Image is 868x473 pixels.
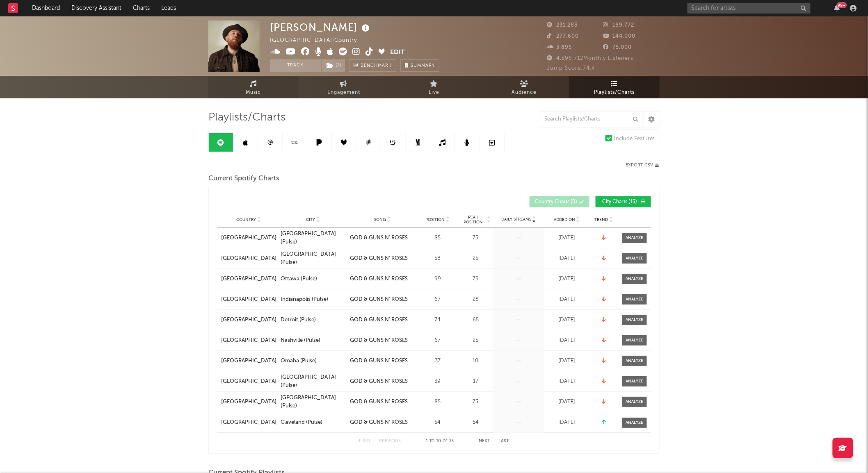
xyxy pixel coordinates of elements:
[321,59,345,72] span: ( 1 )
[547,66,595,71] span: Jump Score: 74.4
[834,5,840,11] button: 99+
[350,234,415,242] a: GOD & GUNS N’ ROSES
[270,59,321,72] button: Track
[221,337,276,345] div: [GEOGRAPHIC_DATA]
[419,316,456,324] div: 74
[400,59,439,72] button: Summary
[460,337,491,345] div: 25
[350,357,408,365] div: GOD & GUNS N’ ROSES
[501,216,531,223] span: Daily Streams
[281,373,346,389] a: [GEOGRAPHIC_DATA] (Pulse)
[603,23,635,28] span: 169,772
[281,230,346,246] a: [GEOGRAPHIC_DATA] (Pulse)
[419,255,456,263] div: 58
[426,217,445,222] span: Position
[546,418,587,427] div: [DATE]
[554,217,575,222] span: Added On
[221,418,276,427] a: [GEOGRAPHIC_DATA]
[327,88,360,98] span: Engagement
[614,134,655,144] div: Include Features
[350,377,415,386] a: GOD & GUNS N’ ROSES
[546,398,587,406] div: [DATE]
[350,377,408,386] div: GOD & GUNS N’ ROSES
[281,296,346,304] a: Indianapolis (Pulse)
[350,316,408,324] div: GOD & GUNS N’ ROSES
[350,275,415,283] a: GOD & GUNS N’ ROSES
[512,88,537,98] span: Audience
[547,34,579,39] span: 277,600
[350,255,408,263] div: GOD & GUNS N’ ROSES
[390,48,405,58] button: Edit
[546,234,587,242] div: [DATE]
[350,398,408,406] div: GOD & GUNS N’ ROSES
[546,377,587,386] div: [DATE]
[281,250,346,266] a: [GEOGRAPHIC_DATA] (Pulse)
[460,296,491,304] div: 28
[460,215,486,225] span: Peak Position
[596,196,651,207] button: City Charts(13)
[460,357,491,365] div: 10
[270,36,366,45] div: [GEOGRAPHIC_DATA] | Country
[429,439,434,443] span: to
[221,357,276,365] a: [GEOGRAPHIC_DATA]
[221,316,276,324] a: [GEOGRAPHIC_DATA]
[546,296,587,304] div: [DATE]
[540,111,642,127] input: Search Playlists/Charts
[688,3,811,14] input: Search for artists
[546,357,587,365] div: [DATE]
[460,234,491,242] div: 75
[221,255,276,263] div: [GEOGRAPHIC_DATA]
[221,275,276,283] div: [GEOGRAPHIC_DATA]
[350,337,415,345] a: GOD & GUNS N’ ROSES
[419,398,456,406] div: 85
[460,398,491,406] div: 73
[221,234,276,242] div: [GEOGRAPHIC_DATA]
[547,23,578,28] span: 231,283
[246,88,261,98] span: Music
[460,377,491,386] div: 17
[837,2,847,8] div: 99 +
[498,439,509,443] button: Last
[281,337,320,345] div: Nashville (Pulse)
[546,337,587,345] div: [DATE]
[208,76,299,98] a: Music
[221,398,276,406] a: [GEOGRAPHIC_DATA]
[281,418,322,427] div: Cleveland (Pulse)
[350,316,415,324] a: GOD & GUNS N’ ROSES
[221,377,276,386] a: [GEOGRAPHIC_DATA]
[350,234,408,242] div: GOD & GUNS N’ ROSES
[349,59,396,72] a: Benchmark
[419,337,456,345] div: 67
[208,113,286,123] span: Playlists/Charts
[270,20,372,34] div: [PERSON_NAME]
[379,439,401,443] button: Previous
[350,296,415,304] a: GOD & GUNS N’ ROSES
[547,56,633,61] span: 4,598,712 Monthly Listeners
[350,337,408,345] div: GOD & GUNS N’ ROSES
[306,217,315,222] span: City
[208,174,279,184] span: Current Spotify Charts
[460,316,491,324] div: 65
[419,418,456,427] div: 54
[281,394,346,410] a: [GEOGRAPHIC_DATA] (Pulse)
[350,398,415,406] a: GOD & GUNS N’ ROSES
[299,76,389,98] a: Engagement
[221,296,276,304] a: [GEOGRAPHIC_DATA]
[429,88,439,98] span: Live
[350,255,415,263] a: GOD & GUNS N’ ROSES
[460,275,491,283] div: 79
[281,316,316,324] div: Detroit (Pulse)
[419,357,456,365] div: 37
[359,439,371,443] button: First
[594,88,635,98] span: Playlists/Charts
[460,418,491,427] div: 54
[601,200,639,205] span: City Charts ( 13 )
